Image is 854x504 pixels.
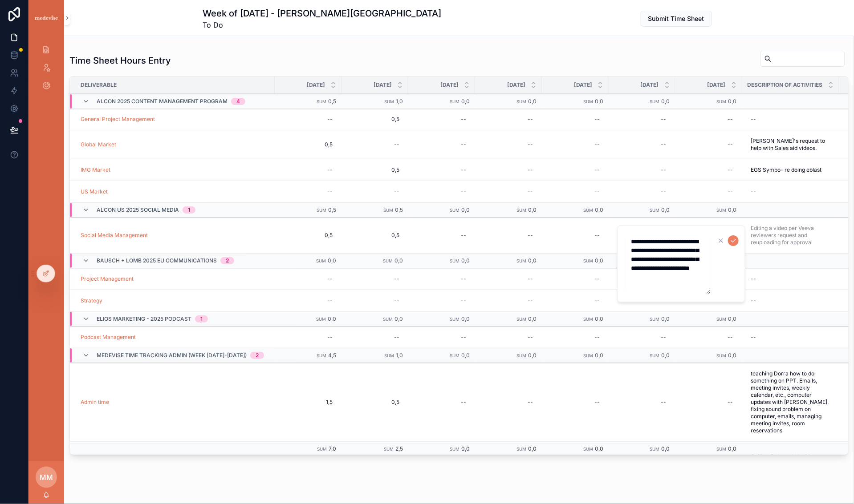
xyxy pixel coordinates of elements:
[728,98,737,105] span: 0,0
[583,258,593,263] small: Sum
[728,352,737,359] span: 0,0
[728,334,733,341] div: --
[461,297,466,304] div: --
[450,447,460,452] small: Sum
[528,352,537,359] span: 0,0
[461,275,466,282] div: --
[528,98,537,105] span: 0,0
[528,315,537,322] span: 0,0
[81,232,148,239] a: Social Media Management
[81,188,108,195] a: US Market
[450,208,460,213] small: Sum
[394,188,399,195] div: --
[516,208,526,213] small: Sum
[327,188,333,195] div: --
[384,447,394,452] small: Sum
[327,275,333,282] div: --
[394,275,399,282] div: --
[394,297,399,304] div: --
[751,275,756,282] div: --
[728,399,733,406] div: --
[650,353,660,358] small: Sum
[595,445,603,452] span: 0,0
[583,317,593,322] small: Sum
[748,81,823,89] span: Description of Activities
[327,297,333,304] div: --
[528,206,537,213] span: 0,0
[650,317,660,322] small: Sum
[728,141,733,148] div: --
[394,315,403,322] span: 0,0
[594,232,600,239] div: --
[188,206,190,214] div: 1
[574,81,592,89] span: [DATE]
[461,334,466,341] div: --
[81,334,136,341] a: Podcast Management
[751,116,756,123] div: --
[594,399,600,406] div: --
[81,116,155,123] a: General Project Management
[751,166,822,173] span: EGS Sympo- re doing eblast
[384,100,394,105] small: Sum
[516,447,526,452] small: Sum
[81,141,116,148] a: Global Market
[40,472,53,483] span: MM
[461,141,466,148] div: --
[395,206,403,213] span: 0,5
[256,352,259,359] div: 2
[327,116,333,123] div: --
[97,352,247,359] span: Medevise Time Tracking ADMIN (week [DATE]-[DATE])
[583,208,593,213] small: Sum
[661,188,667,195] div: --
[461,232,466,239] div: --
[594,188,600,195] div: --
[329,445,336,452] span: 7,0
[516,353,526,358] small: Sum
[594,334,600,341] div: --
[751,297,756,304] div: --
[81,166,110,173] a: IMG Market
[662,98,670,105] span: 0,0
[327,334,333,341] div: --
[641,11,712,27] button: Submit Time Sheet
[236,98,240,105] div: 4
[717,447,727,452] small: Sum
[461,399,466,406] div: --
[328,315,336,322] span: 0,0
[350,399,399,406] span: 0,5
[516,317,526,322] small: Sum
[751,137,830,152] span: [PERSON_NAME]'s request to help with Sales aid videos.
[583,353,593,358] small: Sum
[661,141,667,148] div: --
[307,81,325,89] span: [DATE]
[97,206,179,214] span: Alcon US 2025 Social Media
[461,206,470,213] span: 0,0
[717,100,727,105] small: Sum
[461,166,466,173] div: --
[374,81,392,89] span: [DATE]
[528,334,533,341] div: --
[528,232,533,239] div: --
[661,334,667,341] div: --
[461,98,470,105] span: 0,0
[81,399,109,406] a: Admin time
[328,257,336,264] span: 0,0
[594,116,600,123] div: --
[203,7,441,20] h1: Week of [DATE] - [PERSON_NAME][GEOGRAPHIC_DATA]
[284,399,333,406] span: 1,5
[516,258,526,263] small: Sum
[461,315,470,322] span: 0,0
[583,447,593,452] small: Sum
[396,352,403,359] span: 1,0
[528,445,537,452] span: 0,0
[717,353,727,358] small: Sum
[316,317,326,322] small: Sum
[650,447,660,452] small: Sum
[661,399,667,406] div: --
[317,447,327,452] small: Sum
[383,208,393,213] small: Sum
[28,36,64,105] div: scrollable content
[594,166,600,173] div: --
